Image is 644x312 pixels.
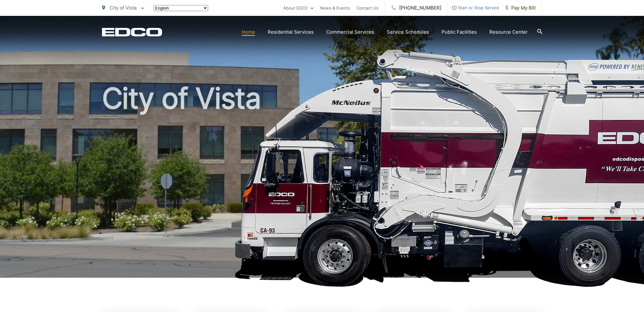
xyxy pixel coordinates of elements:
[268,28,314,36] a: Residential Services
[102,28,162,37] a: EDCD logo. Return to the homepage.
[506,4,536,12] span: Pay My Bill
[283,4,314,12] a: About EDCO
[242,28,255,36] a: Home
[489,28,528,36] a: Resource Center
[326,28,374,36] a: Commercial Services
[387,28,429,36] a: Service Schedules
[102,83,542,283] h1: City of Vista
[442,28,477,36] a: Public Facilities
[320,4,350,12] a: News & Events
[154,5,208,11] select: Select a language
[110,5,137,11] span: City of Vista
[356,4,379,12] a: Contact Us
